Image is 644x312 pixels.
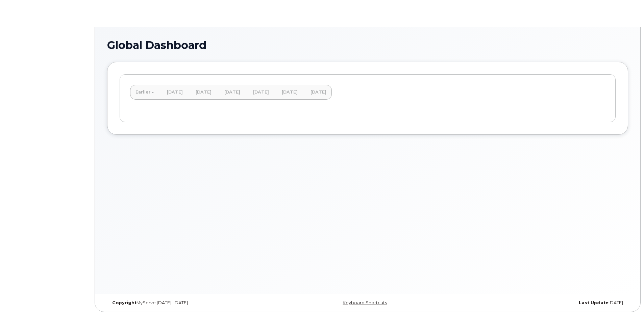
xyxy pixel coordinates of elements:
[190,85,217,100] a: [DATE]
[454,300,628,306] div: [DATE]
[579,300,609,305] strong: Last Update
[162,85,188,100] a: [DATE]
[130,85,159,100] a: Earlier
[112,300,137,305] strong: Copyright
[219,85,246,100] a: [DATE]
[276,85,303,100] a: [DATE]
[343,300,387,305] a: Keyboard Shortcuts
[107,39,628,51] h1: Global Dashboard
[107,300,281,306] div: MyServe [DATE]–[DATE]
[248,85,274,100] a: [DATE]
[305,85,332,100] a: [DATE]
